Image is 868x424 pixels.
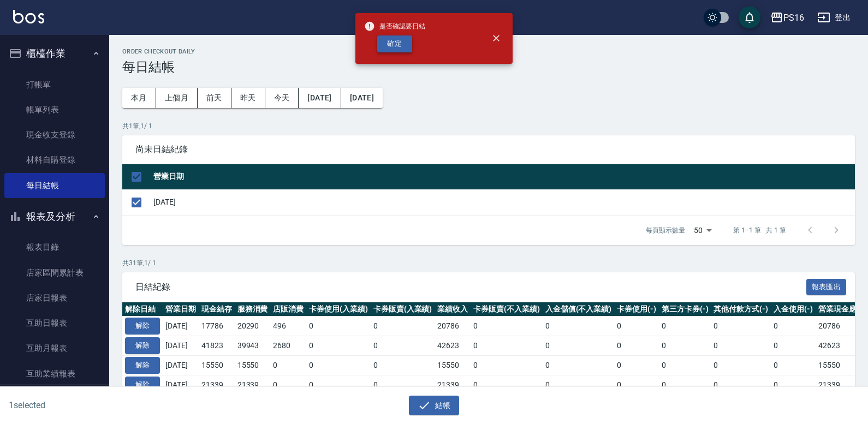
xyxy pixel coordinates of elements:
td: 0 [711,355,771,375]
td: 0 [659,316,711,336]
p: 共 1 筆, 1 / 1 [122,121,855,131]
span: 是否確認要日結 [364,21,425,32]
td: [DATE] [163,355,199,375]
td: 0 [471,316,543,336]
span: 日結紀錄 [135,282,806,292]
td: 0 [371,336,435,356]
th: 店販消費 [270,302,306,316]
td: 39943 [235,336,271,356]
td: 0 [270,375,306,395]
th: 解除日結 [122,302,163,316]
th: 卡券使用(-) [614,302,659,316]
div: 50 [689,216,716,245]
td: 0 [614,375,659,395]
td: 0 [270,355,306,375]
th: 業績收入 [435,302,471,316]
td: 0 [771,316,816,336]
th: 卡券販賣(不入業績) [471,302,543,316]
a: 現金收支登錄 [4,122,105,147]
td: 20786 [816,316,867,336]
td: 0 [371,355,435,375]
th: 入金儲值(不入業績) [543,302,615,316]
td: 21339 [235,375,271,395]
button: 解除 [125,377,160,393]
button: [DATE] [341,88,383,108]
td: 0 [771,375,816,395]
th: 服務消費 [235,302,271,316]
td: 0 [306,316,371,336]
td: 0 [771,355,816,375]
td: 0 [614,336,659,356]
a: 店家區間累計表 [4,260,105,285]
p: 第 1–1 筆 共 1 筆 [733,225,786,235]
td: 0 [614,316,659,336]
button: 解除 [125,357,160,374]
td: 15550 [235,355,271,375]
td: [DATE] [163,316,199,336]
td: 15550 [199,355,235,375]
button: 前天 [198,88,231,108]
button: 解除 [125,318,160,335]
button: 昨天 [231,88,265,108]
td: [DATE] [163,336,199,356]
th: 第三方卡券(-) [659,302,711,316]
button: 本月 [122,88,156,108]
td: 0 [614,355,659,375]
button: 登出 [813,8,855,28]
th: 入金使用(-) [771,302,816,316]
button: [DATE] [299,88,341,108]
h2: Order checkout daily [122,48,855,55]
td: 0 [371,375,435,395]
button: 確定 [377,35,412,52]
button: 上個月 [156,88,198,108]
td: 20290 [235,316,271,336]
div: PS16 [783,11,804,25]
td: 0 [306,355,371,375]
h6: 1 selected [9,398,215,412]
button: save [739,7,760,28]
td: 0 [711,316,771,336]
button: 報表及分析 [4,202,105,231]
td: 0 [659,336,711,356]
td: 0 [711,375,771,395]
th: 營業現金應收 [816,302,867,316]
a: 報表目錄 [4,235,105,260]
td: 21339 [816,375,867,395]
td: 0 [471,355,543,375]
td: 0 [771,336,816,356]
td: 0 [306,336,371,356]
p: 共 31 筆, 1 / 1 [122,258,855,268]
td: 17786 [199,316,235,336]
td: 21339 [435,375,471,395]
td: 0 [543,375,615,395]
a: 每日結帳 [4,173,105,198]
button: 今天 [265,88,299,108]
td: 42623 [435,336,471,356]
td: 0 [371,316,435,336]
button: 櫃檯作業 [4,39,105,68]
td: [DATE] [163,375,199,395]
span: 尚未日結紀錄 [135,144,842,155]
th: 營業日期 [151,164,855,190]
a: 店家日報表 [4,285,105,310]
td: 0 [543,316,615,336]
a: 互助月報表 [4,336,105,361]
td: 20786 [435,316,471,336]
th: 卡券販賣(入業績) [371,302,435,316]
button: PS16 [766,7,808,29]
a: 互助日報表 [4,310,105,336]
button: close [484,26,508,50]
a: 打帳單 [4,72,105,97]
td: 15550 [816,355,867,375]
td: 0 [659,355,711,375]
td: 21339 [199,375,235,395]
button: 解除 [125,337,160,354]
h3: 每日結帳 [122,59,855,75]
th: 營業日期 [163,302,199,316]
td: 496 [270,316,306,336]
img: Logo [13,10,44,23]
td: 0 [471,375,543,395]
td: 0 [711,336,771,356]
td: 41823 [199,336,235,356]
th: 卡券使用(入業績) [306,302,371,316]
